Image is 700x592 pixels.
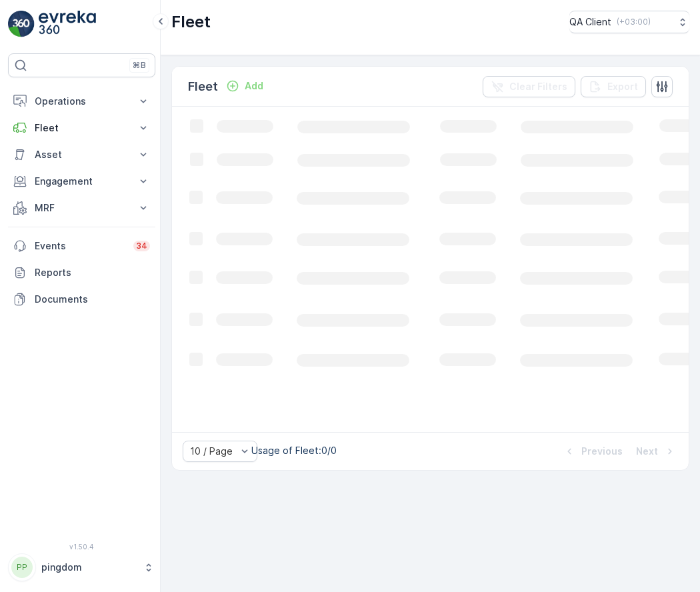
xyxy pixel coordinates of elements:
[581,76,646,97] button: Export
[245,79,263,93] p: Add
[35,148,129,161] p: Asset
[41,561,137,574] p: pingdom
[8,11,35,37] img: logo
[483,76,575,97] button: Clear Filters
[8,115,155,141] button: Fleet
[8,543,155,551] span: v 1.50.4
[171,11,211,33] p: Fleet
[39,11,96,37] img: logo_light-DOdMpM7g.png
[35,266,150,279] p: Reports
[133,60,146,71] p: ⌘B
[509,80,567,93] p: Clear Filters
[8,259,155,286] a: Reports
[188,77,218,96] p: Fleet
[8,553,155,581] button: PPpingdom
[561,443,624,459] button: Previous
[569,15,611,29] p: QA Client
[251,444,337,457] p: Usage of Fleet : 0/0
[35,121,129,135] p: Fleet
[8,286,155,313] a: Documents
[221,78,269,94] button: Add
[35,175,129,188] p: Engagement
[11,557,33,578] div: PP
[35,95,129,108] p: Operations
[35,239,125,253] p: Events
[569,11,689,33] button: QA Client(+03:00)
[581,445,623,458] p: Previous
[8,233,155,259] a: Events34
[8,88,155,115] button: Operations
[635,443,678,459] button: Next
[617,17,651,27] p: ( +03:00 )
[8,168,155,195] button: Engagement
[136,241,147,251] p: 34
[35,293,150,306] p: Documents
[8,195,155,221] button: MRF
[636,445,658,458] p: Next
[35,201,129,215] p: MRF
[8,141,155,168] button: Asset
[607,80,638,93] p: Export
